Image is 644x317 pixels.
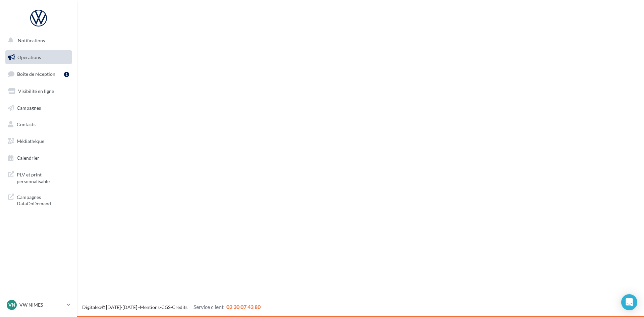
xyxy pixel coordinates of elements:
span: Notifications [18,38,45,43]
a: Crédits [172,304,187,310]
a: Opérations [4,50,73,64]
span: Opérations [17,54,41,60]
span: Boîte de réception [17,71,55,77]
span: Contacts [17,121,36,127]
span: Calendrier [17,155,39,161]
p: VW NIMES [19,302,64,308]
button: Notifications [4,34,70,48]
a: VN VW NIMES [5,299,72,311]
div: Open Intercom Messenger [621,294,637,310]
a: Mentions [140,304,160,310]
a: Campagnes [4,101,73,115]
a: Visibilité en ligne [4,84,73,98]
a: Calendrier [4,151,73,165]
span: Campagnes [17,105,41,110]
span: Service client [194,304,224,310]
span: 02 30 07 43 80 [226,304,261,310]
span: VN [8,302,15,308]
span: Visibilité en ligne [18,88,54,94]
a: Campagnes DataOnDemand [4,190,73,210]
a: Digitaleo [82,304,101,310]
span: © [DATE]-[DATE] - - - [82,304,261,310]
a: CGS [161,304,170,310]
span: Campagnes DataOnDemand [17,193,69,207]
div: 1 [64,72,69,77]
a: Boîte de réception1 [4,67,73,81]
a: Médiathèque [4,134,73,148]
span: PLV et print personnalisable [17,170,69,184]
a: PLV et print personnalisable [4,167,73,187]
span: Médiathèque [17,138,44,144]
a: Contacts [4,117,73,131]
